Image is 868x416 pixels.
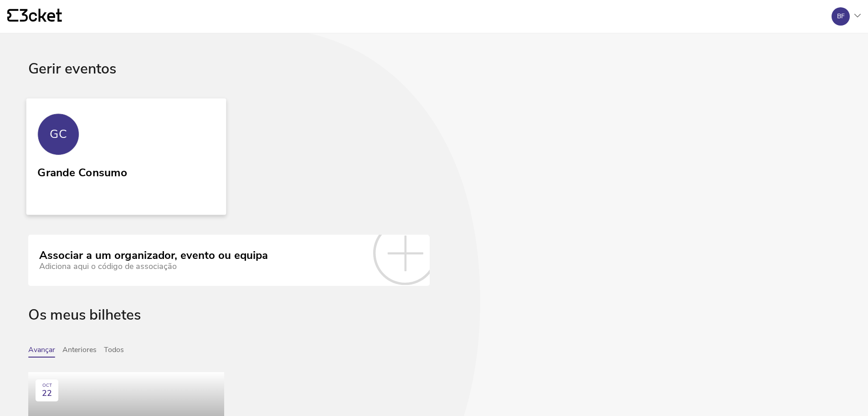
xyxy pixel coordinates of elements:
div: Os meus bilhetes [28,307,840,346]
div: GC [50,127,67,141]
button: Todos [104,346,124,358]
a: Associar a um organizador, evento ou equipa Adiciona aqui o código de associação [28,235,430,286]
button: Avançar [28,346,55,358]
div: Gerir eventos [28,61,840,100]
div: BF [837,13,845,20]
span: 22 [42,389,52,398]
div: Adiciona aqui o código de associação [39,262,268,271]
div: Associar a um organizador, evento ou equipa [39,249,268,262]
a: GC Grande Consumo [26,98,226,215]
a: {' '} [7,9,62,24]
div: OCT [42,383,52,389]
div: Grande Consumo [37,163,127,179]
button: Anteriores [62,346,97,358]
g: {' '} [7,9,18,22]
